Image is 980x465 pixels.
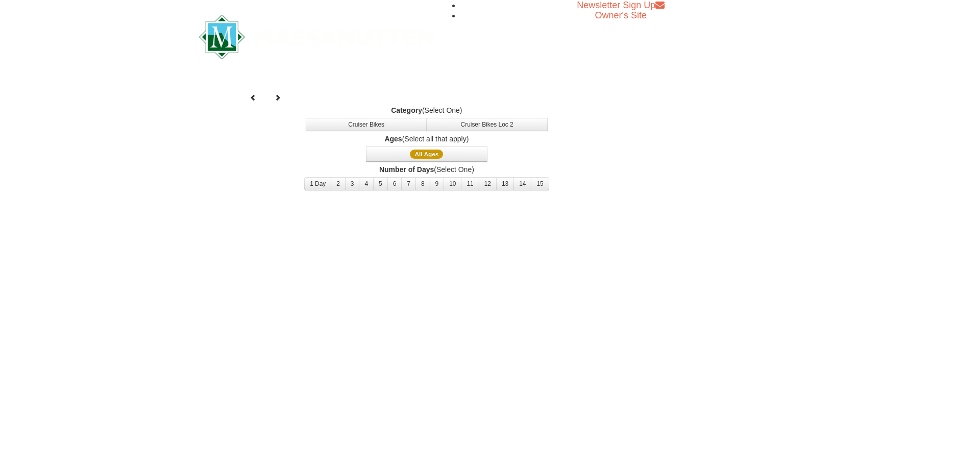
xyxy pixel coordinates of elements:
button: 15 [531,177,549,190]
button: All Ages [366,146,487,162]
button: 2 [331,177,346,190]
button: 11 [461,177,479,190]
button: 13 [496,177,514,190]
button: 6 [387,177,402,190]
a: Massanutten Resort [199,23,433,47]
button: Cruiser Bikes [306,118,427,131]
button: 12 [479,177,497,190]
strong: Number of Days [379,165,434,174]
button: 9 [430,177,445,190]
strong: Ages [384,135,402,143]
label: (Select all that apply) [243,134,610,144]
button: 14 [513,177,531,190]
span: All Ages [410,150,443,159]
label: (Select One) [243,105,610,115]
strong: Category [391,106,422,114]
button: 10 [444,177,461,190]
button: Cruiser Bikes Loc 2 [426,118,548,131]
button: 1 Day [304,177,331,190]
a: Owner's Site [595,10,647,20]
button: 7 [401,177,416,190]
button: 3 [345,177,360,190]
button: 5 [373,177,388,190]
img: Massanutten Resort Logo [199,15,433,59]
label: (Select One) [243,164,610,175]
button: 8 [415,177,430,190]
button: 4 [359,177,374,190]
